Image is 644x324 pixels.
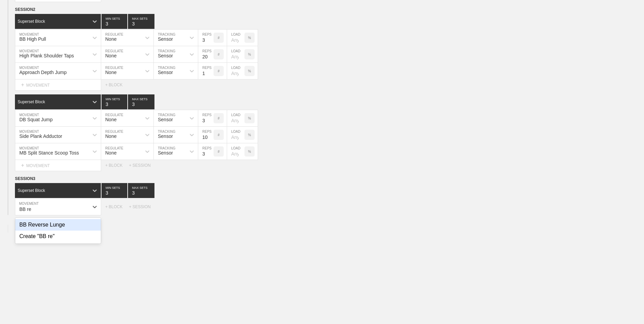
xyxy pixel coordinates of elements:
[227,127,244,143] input: Any
[227,143,244,160] input: Any
[21,82,24,88] span: +
[158,150,173,156] div: Sensor
[129,163,156,168] div: + SESSION
[21,162,24,168] span: +
[158,70,173,75] div: Sensor
[218,69,220,73] p: #
[248,53,251,56] p: %
[15,219,101,231] div: BB Reverse Lunge
[248,133,251,137] p: %
[19,133,62,139] div: Side Plank Adductor
[18,19,45,24] div: Superset Block
[18,188,45,193] div: Superset Block
[227,63,244,79] input: Any
[248,36,251,40] p: %
[218,36,220,40] p: #
[19,70,67,75] div: Approach Depth Jump
[227,46,244,62] input: Any
[128,14,154,29] input: None
[105,53,116,58] div: None
[158,133,173,139] div: Sensor
[158,117,173,122] div: Sensor
[15,231,101,242] div: Create "BB re"
[19,53,74,58] div: High Plank Shoulder Taps
[19,117,53,122] div: DB Squat Jump
[218,150,220,154] p: #
[15,225,47,233] div: WEEK 4
[218,53,220,56] p: #
[610,291,644,324] iframe: Chat Widget
[128,94,154,109] input: None
[218,133,220,137] p: #
[15,7,35,12] span: SESSION 2
[19,150,79,156] div: MB Split Stance Scoop Toss
[105,150,116,156] div: None
[218,116,220,120] p: #
[18,100,45,104] div: Superset Block
[15,160,101,171] div: MOVEMENT
[129,204,156,209] div: + SESSION
[227,110,244,126] input: Any
[128,183,154,198] input: None
[19,36,46,42] div: BB High Pull
[105,70,116,75] div: None
[158,53,173,58] div: Sensor
[15,176,35,181] span: SESSION 3
[15,226,18,232] span: +
[227,30,244,46] input: Any
[105,36,116,42] div: None
[105,133,116,139] div: None
[158,36,173,42] div: Sensor
[248,116,251,120] p: %
[248,69,251,73] p: %
[105,117,116,122] div: None
[248,150,251,154] p: %
[105,163,129,168] div: + BLOCK
[15,79,101,91] div: MOVEMENT
[105,83,129,87] div: + BLOCK
[105,204,129,209] div: + BLOCK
